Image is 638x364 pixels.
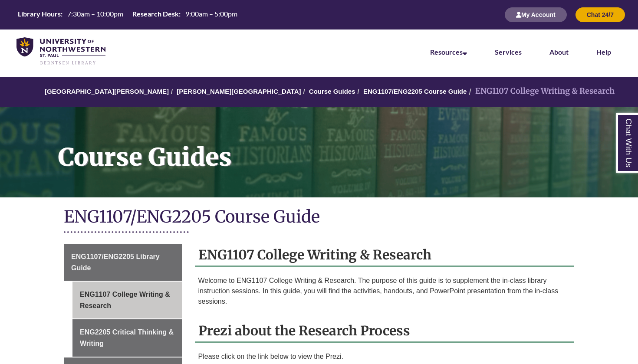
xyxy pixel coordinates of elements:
a: My Account [505,11,567,18]
span: 7:30am – 10:00pm [67,10,123,18]
th: Research Desk: [129,9,182,19]
a: [PERSON_NAME][GEOGRAPHIC_DATA] [177,88,301,95]
a: Course Guides [309,88,355,95]
a: Chat 24/7 [576,11,625,18]
p: Welcome to ENG1107 College Writing & Research. The purpose of this guide is to supplement the in-... [198,275,571,307]
a: ENG1107/ENG2205 Course Guide [363,88,467,95]
h1: ENG1107/ENG2205 Course Guide [64,206,574,229]
h2: ENG1107 College Writing & Research [195,244,575,267]
table: Hours Today [14,9,241,20]
a: About [549,48,569,56]
a: ENG2205 Critical Thinking & Writing [72,319,182,356]
p: Please click on the link below to view the Prezi. [198,351,571,362]
span: 9:00am – 5:00pm [185,10,237,18]
a: Services [495,48,522,56]
a: [GEOGRAPHIC_DATA][PERSON_NAME] [45,88,169,95]
button: My Account [505,7,567,22]
a: Hours Today [14,9,241,21]
img: UNWSP Library Logo [16,37,105,66]
h1: Course Guides [49,107,638,186]
a: Resources [430,48,467,56]
li: ENG1107 College Writing & Research [467,85,615,98]
span: ENG1107/ENG2205 Library Guide [71,253,160,272]
a: ENG1107 College Writing & Research [72,282,182,318]
a: ENG1107/ENG2205 Library Guide [64,244,182,281]
a: Help [596,48,611,56]
th: Library Hours: [14,9,64,19]
h2: Prezi about the Research Process [195,320,575,343]
button: Chat 24/7 [576,7,625,22]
